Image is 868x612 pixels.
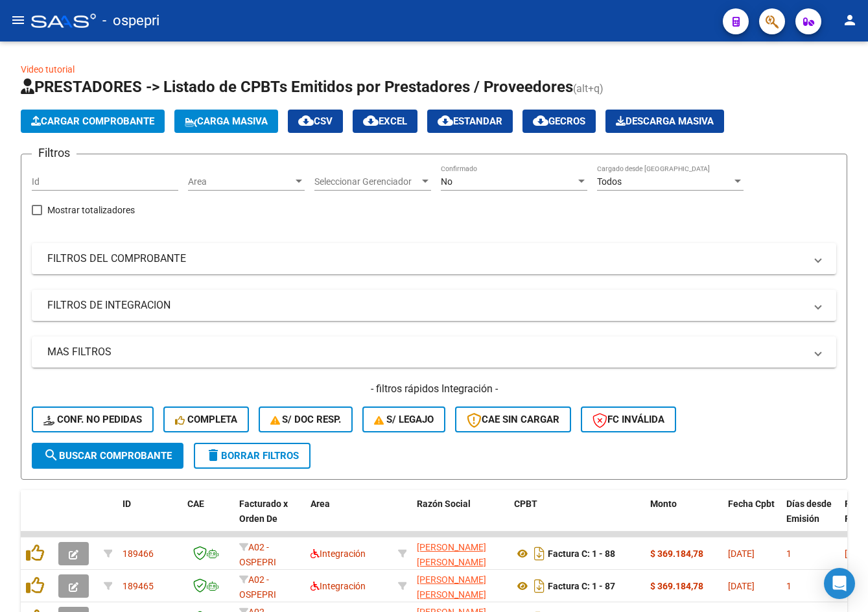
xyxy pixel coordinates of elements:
[32,406,154,432] button: Conf. no pedidas
[605,110,724,133] app-download-masive: Descarga masiva de comprobantes (adjuntos)
[441,176,452,187] span: No
[412,490,509,547] datatable-header-cell: Razón Social
[417,499,471,509] span: Razón Social
[728,499,775,509] span: Fecha Cpbt
[353,110,417,133] button: EXCEL
[205,448,221,464] mat-icon: delete
[43,450,172,462] span: Buscar Comprobante
[824,568,855,599] div: Open Intercom Messenger
[438,113,453,128] mat-icon: cloud_download
[21,110,165,133] button: Cargar Comprobante
[188,176,293,187] span: Area
[311,581,366,591] span: Integración
[123,548,154,559] span: 189466
[47,345,805,359] mat-panel-title: MAS FILTROS
[786,499,832,524] span: Días desde Emisión
[43,414,142,425] span: Conf. no pedidas
[117,490,182,547] datatable-header-cell: ID
[514,499,537,509] span: CPBT
[573,82,604,95] span: (alt+q)
[548,581,615,591] strong: Factura C: 1 - 87
[616,115,714,127] span: Descarga Masiva
[417,540,504,567] div: 27285297147
[650,499,677,509] span: Monto
[363,115,407,127] span: EXCEL
[32,243,836,274] mat-expansion-panel-header: FILTROS DEL COMPROBANTE
[259,406,353,432] button: S/ Doc Resp.
[374,414,434,425] span: S/ legajo
[597,176,622,187] span: Todos
[592,414,664,425] span: FC Inválida
[47,252,805,266] mat-panel-title: FILTROS DEL COMPROBANTE
[645,490,723,547] datatable-header-cell: Monto
[47,298,805,312] mat-panel-title: FILTROS DE INTEGRACION
[417,572,504,600] div: 27285297147
[21,78,573,96] span: PRESTADORES -> Listado de CPBTs Emitidos por Prestadores / Proveedores
[417,574,486,600] span: [PERSON_NAME] [PERSON_NAME]
[185,115,268,127] span: Carga Masiva
[842,12,858,28] mat-icon: person
[298,113,314,128] mat-icon: cloud_download
[467,414,559,425] span: CAE SIN CARGAR
[786,548,792,559] span: 1
[32,336,836,368] mat-expansion-panel-header: MAS FILTROS
[314,176,419,187] span: Seleccionar Gerenciador
[21,64,75,75] a: Video tutorial
[234,490,305,547] datatable-header-cell: Facturado x Orden De
[581,406,676,432] button: FC Inválida
[102,6,159,35] span: - ospepri
[650,581,703,591] strong: $ 369.184,78
[311,548,366,559] span: Integración
[728,581,755,591] span: [DATE]
[123,581,154,591] span: 189465
[32,290,836,321] mat-expansion-panel-header: FILTROS DE INTEGRACION
[270,414,342,425] span: S/ Doc Resp.
[175,414,237,425] span: Completa
[605,110,724,133] button: Descarga Masiva
[781,490,839,547] datatable-header-cell: Días desde Emisión
[194,443,311,469] button: Borrar Filtros
[239,574,276,600] span: A02 - OSPEPRI
[288,110,343,133] button: CSV
[548,548,615,559] strong: Factura C: 1 - 88
[47,202,135,218] span: Mostrar totalizadores
[123,499,131,509] span: ID
[728,548,755,559] span: [DATE]
[32,382,836,396] h4: - filtros rápidos Integración -
[533,115,585,127] span: Gecros
[362,406,445,432] button: S/ legajo
[305,490,393,547] datatable-header-cell: Area
[163,406,249,432] button: Completa
[650,548,703,559] strong: $ 369.184,78
[531,576,548,596] i: Descargar documento
[174,110,278,133] button: Carga Masiva
[427,110,513,133] button: Estandar
[786,581,792,591] span: 1
[298,115,333,127] span: CSV
[32,144,76,162] h3: Filtros
[32,443,183,469] button: Buscar Comprobante
[239,499,288,524] span: Facturado x Orden De
[182,490,234,547] datatable-header-cell: CAE
[533,113,548,128] mat-icon: cloud_download
[43,448,59,464] mat-icon: search
[205,450,299,462] span: Borrar Filtros
[311,499,330,509] span: Area
[239,542,276,567] span: A02 - OSPEPRI
[438,115,502,127] span: Estandar
[723,490,781,547] datatable-header-cell: Fecha Cpbt
[187,499,204,509] span: CAE
[417,542,486,567] span: [PERSON_NAME] [PERSON_NAME]
[509,490,645,547] datatable-header-cell: CPBT
[531,543,548,564] i: Descargar documento
[455,406,571,432] button: CAE SIN CARGAR
[10,12,26,28] mat-icon: menu
[31,115,154,127] span: Cargar Comprobante
[363,113,379,128] mat-icon: cloud_download
[522,110,596,133] button: Gecros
